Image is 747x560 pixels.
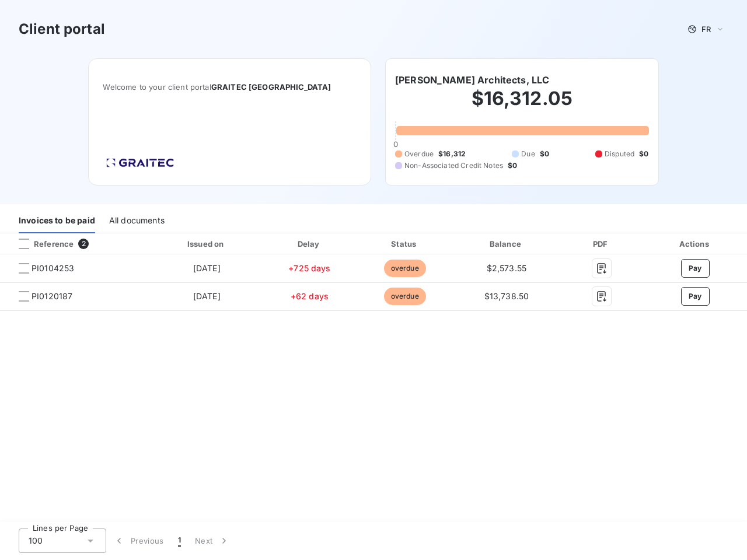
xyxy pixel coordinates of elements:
[153,238,260,250] div: Issued on
[109,209,165,233] div: All documents
[487,263,526,273] span: $2,573.55
[404,160,503,171] span: Non-Associated Credit Notes
[645,238,745,250] div: Actions
[211,82,331,92] span: GRAITEC [GEOGRAPHIC_DATA]
[103,155,177,171] img: Company logo
[32,290,72,302] span: PI0120187
[384,260,426,277] span: overdue
[521,149,535,159] span: Due
[103,82,357,92] span: Welcome to your client portal
[404,149,434,159] span: Overdue
[288,263,330,273] span: +725 days
[681,259,710,278] button: Pay
[384,288,426,305] span: overdue
[29,535,43,547] span: 100
[540,149,549,159] span: $0
[291,291,329,301] span: +62 days
[178,535,181,547] span: 1
[188,528,237,553] button: Next
[358,238,451,250] div: Status
[438,149,466,159] span: $16,312
[171,528,188,553] button: 1
[393,139,398,149] span: 0
[605,149,634,159] span: Disputed
[562,238,641,250] div: PDF
[265,238,354,250] div: Delay
[484,291,529,301] span: $13,738.50
[395,73,549,87] h6: [PERSON_NAME] Architects, LLC
[9,239,74,249] div: Reference
[32,262,74,274] span: PI0104253
[78,239,89,249] span: 2
[701,24,711,34] span: FR
[395,87,649,122] h2: $16,312.05
[456,238,557,250] div: Balance
[639,149,648,159] span: $0
[681,287,710,306] button: Pay
[19,209,95,233] div: Invoices to be paid
[508,160,517,171] span: $0
[19,19,105,40] h3: Client portal
[193,263,221,273] span: [DATE]
[193,291,221,301] span: [DATE]
[106,528,171,553] button: Previous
